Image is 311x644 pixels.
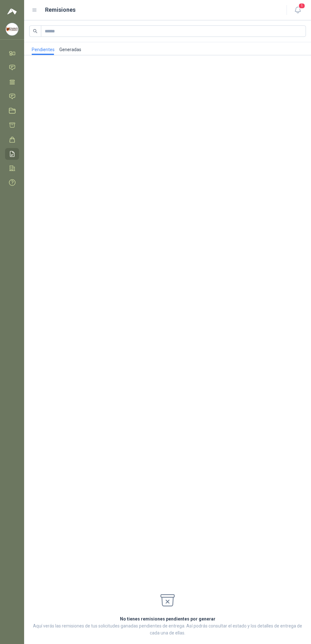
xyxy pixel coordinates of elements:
[120,616,215,621] strong: No tienes remisiones pendientes por generar
[32,42,54,55] a: Pendientes
[7,8,17,15] img: Logo peakr
[45,5,76,14] h1: Remisiones
[33,29,37,33] span: search
[59,42,81,55] a: Generadas
[6,23,18,35] img: Company Logo
[292,4,303,16] button: 1
[298,3,305,9] span: 1
[32,622,303,636] p: Aquí verás las remisiones de tus solicitudes ganadas pendientes de entrega. Así podrás consultar ...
